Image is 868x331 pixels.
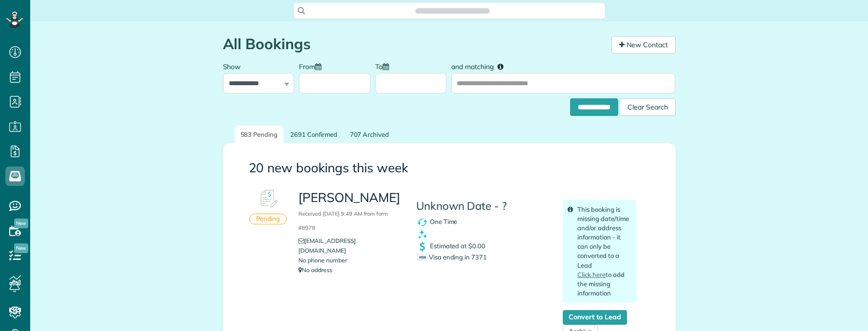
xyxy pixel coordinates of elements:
a: [EMAIL_ADDRESS][DOMAIN_NAME] [298,237,355,254]
a: 2691 Confirmed [284,126,343,144]
label: From [299,57,326,75]
img: dollar_symbol_icon-bd8a6898b2649ec353a9eba708ae97d8d7348bddd7d2aed9b7e4bf5abd9f4af5.png [416,240,428,253]
p: No address [298,265,401,275]
div: This booking is missing date/time and/or address information - it can only be converted to a Lead... [563,200,636,303]
div: Clear Search [620,98,676,116]
span: Estimated at $0.00 [430,242,485,250]
a: Convert to Lead [563,310,627,325]
span: One Time [430,218,458,225]
h3: 20 new bookings this week [249,161,650,175]
img: Booking #601772 [254,184,283,214]
img: recurrence_symbol_icon-7cc721a9f4fb8f7b0289d3d97f09a2e367b638918f1a67e51b1e7d8abe5fb8d8.png [416,216,428,228]
span: Search ZenMaid… [425,6,480,16]
a: New Contact [611,36,676,54]
label: and matching [451,57,510,75]
a: Clear Search [620,100,676,108]
img: clean_symbol_icon-dd072f8366c07ea3eb8378bb991ecd12595f4b76d916a6f83395f9468ae6ecae.png [416,228,428,240]
h3: [PERSON_NAME] [298,191,401,233]
span: Visa ending in 7371 [417,253,487,261]
a: 707 Archived [344,126,395,144]
a: Click here [577,271,606,278]
label: To [375,57,394,75]
li: No phone number [298,256,401,265]
small: Received [DATE] 9:49 AM from form #8978 [298,210,388,231]
div: Pending [249,214,287,224]
h1: All Bookings [223,36,604,52]
span: New [14,219,28,228]
h4: Unknown Date - ? [416,200,549,212]
span: New [14,243,28,253]
a: 583 Pending [235,126,284,144]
